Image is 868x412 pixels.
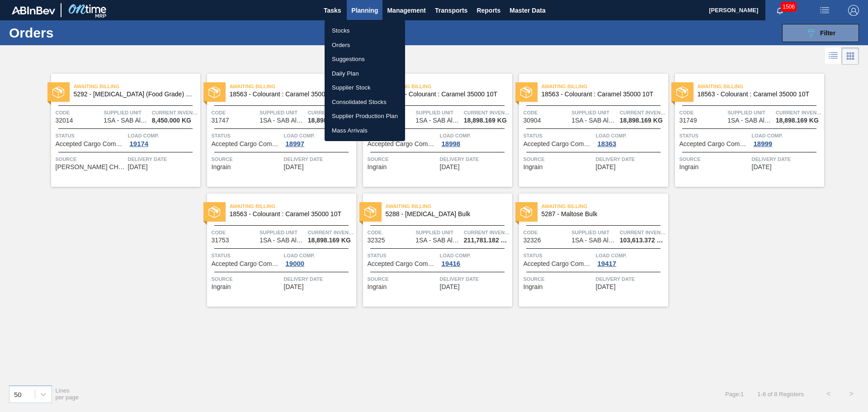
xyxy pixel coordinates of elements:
a: Consolidated Stocks [325,95,405,109]
a: Mass Arrivals [325,123,405,138]
a: Stocks [325,24,405,38]
a: Suggestions [325,52,405,66]
a: Supplier Production Plan [325,109,405,123]
a: Daily Plan [325,66,405,81]
a: Supplier Stock [325,81,405,95]
a: Orders [325,38,405,52]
